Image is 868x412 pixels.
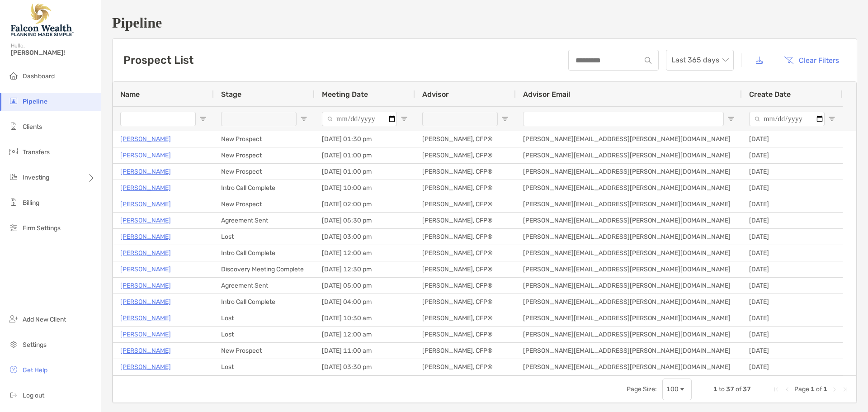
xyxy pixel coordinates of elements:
[401,115,408,123] button: Open Filter Menu
[415,327,516,342] div: [PERSON_NAME], CFP®
[516,229,742,245] div: [PERSON_NAME][EMAIL_ADDRESS][PERSON_NAME][DOMAIN_NAME]
[749,90,791,99] span: Create Date
[214,294,315,310] div: Intro Call Complete
[120,166,171,177] a: [PERSON_NAME]
[719,385,725,393] span: to
[315,229,415,245] div: [DATE] 03:00 pm
[120,361,171,373] a: [PERSON_NAME]
[11,49,95,57] span: [PERSON_NAME]!
[742,278,843,294] div: [DATE]
[516,327,742,342] div: [PERSON_NAME][EMAIL_ADDRESS][PERSON_NAME][DOMAIN_NAME]
[120,329,171,340] a: [PERSON_NAME]
[516,343,742,359] div: [PERSON_NAME][EMAIL_ADDRESS][PERSON_NAME][DOMAIN_NAME]
[743,385,751,393] span: 37
[120,150,171,161] a: [PERSON_NAME]
[315,147,415,163] div: [DATE] 01:00 pm
[214,164,315,180] div: New Prospect
[516,131,742,147] div: [PERSON_NAME][EMAIL_ADDRESS][PERSON_NAME][DOMAIN_NAME]
[120,215,171,226] a: [PERSON_NAME]
[214,196,315,212] div: New Prospect
[742,196,843,212] div: [DATE]
[315,164,415,180] div: [DATE] 01:00 pm
[415,245,516,261] div: [PERSON_NAME], CFP®
[811,385,815,393] span: 1
[415,196,516,212] div: [PERSON_NAME], CFP®
[783,386,791,393] div: Previous Page
[415,131,516,147] div: [PERSON_NAME], CFP®
[120,182,171,194] a: [PERSON_NAME]
[666,385,679,393] div: 100
[214,261,315,277] div: Discovery Meeting Complete
[516,245,742,261] div: [PERSON_NAME][EMAIL_ADDRESS][PERSON_NAME][DOMAIN_NAME]
[23,224,61,232] span: Firm Settings
[199,115,207,123] button: Open Filter Menu
[23,199,39,207] span: Billing
[120,90,140,99] span: Name
[736,385,741,393] span: of
[828,115,835,123] button: Open Filter Menu
[221,90,241,99] span: Stage
[120,264,171,275] a: [PERSON_NAME]
[516,180,742,196] div: [PERSON_NAME][EMAIL_ADDRESS][PERSON_NAME][DOMAIN_NAME]
[315,359,415,375] div: [DATE] 03:30 pm
[516,278,742,294] div: [PERSON_NAME][EMAIL_ADDRESS][PERSON_NAME][DOMAIN_NAME]
[315,213,415,228] div: [DATE] 05:30 pm
[742,229,843,245] div: [DATE]
[742,343,843,359] div: [DATE]
[645,57,651,64] img: input icon
[8,95,19,106] img: pipeline icon
[315,196,415,212] div: [DATE] 02:00 pm
[214,180,315,196] div: Intro Call Complete
[315,310,415,326] div: [DATE] 10:30 am
[120,231,171,242] p: [PERSON_NAME]
[422,90,449,99] span: Advisor
[415,310,516,326] div: [PERSON_NAME], CFP®
[315,131,415,147] div: [DATE] 01:30 pm
[516,147,742,163] div: [PERSON_NAME][EMAIL_ADDRESS][PERSON_NAME][DOMAIN_NAME]
[23,174,49,181] span: Investing
[214,310,315,326] div: Lost
[8,222,19,233] img: firm-settings icon
[315,343,415,359] div: [DATE] 11:00 am
[415,278,516,294] div: [PERSON_NAME], CFP®
[742,213,843,228] div: [DATE]
[742,261,843,277] div: [DATE]
[742,245,843,261] div: [DATE]
[214,359,315,375] div: Lost
[8,313,19,324] img: add_new_client icon
[214,229,315,245] div: Lost
[501,115,509,123] button: Open Filter Menu
[742,147,843,163] div: [DATE]
[23,392,44,399] span: Log out
[120,199,171,210] a: [PERSON_NAME]
[742,310,843,326] div: [DATE]
[842,386,849,393] div: Last Page
[120,112,196,126] input: Name Filter Input
[523,112,724,126] input: Advisor Email Filter Input
[627,385,657,393] div: Page Size:
[23,123,42,131] span: Clients
[120,313,171,324] a: [PERSON_NAME]
[415,229,516,245] div: [PERSON_NAME], CFP®
[120,345,171,356] a: [PERSON_NAME]
[315,261,415,277] div: [DATE] 12:30 pm
[214,245,315,261] div: Intro Call Complete
[516,359,742,375] div: [PERSON_NAME][EMAIL_ADDRESS][PERSON_NAME][DOMAIN_NAME]
[315,245,415,261] div: [DATE] 12:00 am
[742,327,843,342] div: [DATE]
[415,359,516,375] div: [PERSON_NAME], CFP®
[23,148,50,156] span: Transfers
[120,247,171,259] a: [PERSON_NAME]
[516,213,742,228] div: [PERSON_NAME][EMAIL_ADDRESS][PERSON_NAME][DOMAIN_NAME]
[322,112,397,126] input: Meeting Date Filter Input
[214,278,315,294] div: Agreement Sent
[749,112,825,126] input: Create Date Filter Input
[300,115,307,123] button: Open Filter Menu
[726,385,734,393] span: 37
